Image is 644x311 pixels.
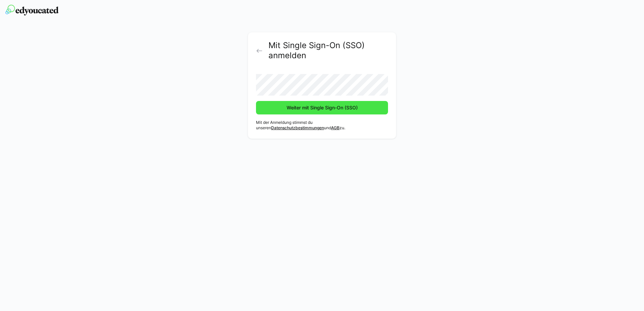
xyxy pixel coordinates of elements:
[5,5,59,15] img: edyoucated
[256,101,388,114] button: Weiter mit Single Sign-On (SSO)
[271,125,324,130] a: Datenschutzbestimmungen
[286,104,359,111] span: Weiter mit Single Sign-On (SSO)
[256,120,388,131] p: Mit der Anmeldung stimmst du unseren und zu.
[331,125,340,130] a: AGB
[268,40,388,61] h2: Mit Single Sign-On (SSO) anmelden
